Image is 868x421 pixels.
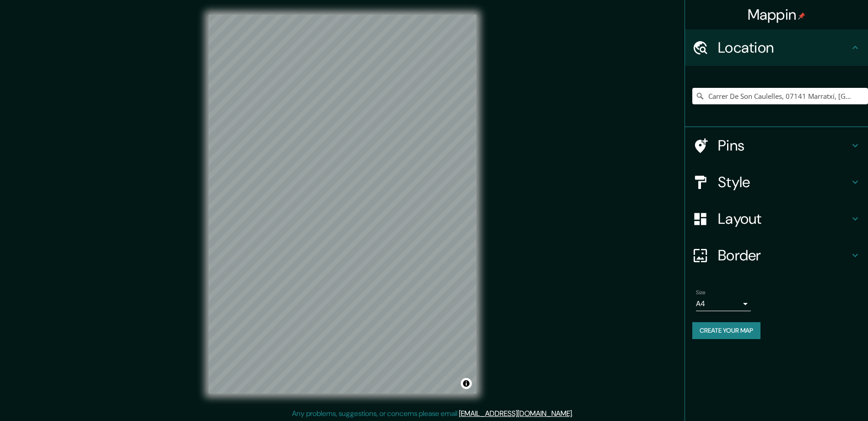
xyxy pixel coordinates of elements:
img: pin-icon.png [798,12,805,20]
div: Pins [685,127,868,164]
h4: Border [718,246,850,264]
iframe: Help widget launcher [787,385,858,411]
a: [EMAIL_ADDRESS][DOMAIN_NAME] [459,409,572,418]
button: Toggle attribution [461,378,472,389]
input: Pick your city or area [692,88,868,104]
p: Any problems, suggestions, or concerns please email . [292,408,573,419]
canvas: Map [209,15,476,394]
div: . [575,408,577,419]
h4: Location [718,38,850,57]
div: A4 [696,297,751,311]
div: Border [685,237,868,274]
h4: Style [718,173,850,191]
h4: Mappin [748,5,806,24]
h4: Layout [718,210,850,228]
div: Layout [685,200,868,237]
label: Size [696,289,706,297]
h4: Pins [718,136,850,155]
div: . [573,408,575,419]
div: Location [685,29,868,66]
button: Create your map [692,322,760,339]
div: Style [685,164,868,200]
